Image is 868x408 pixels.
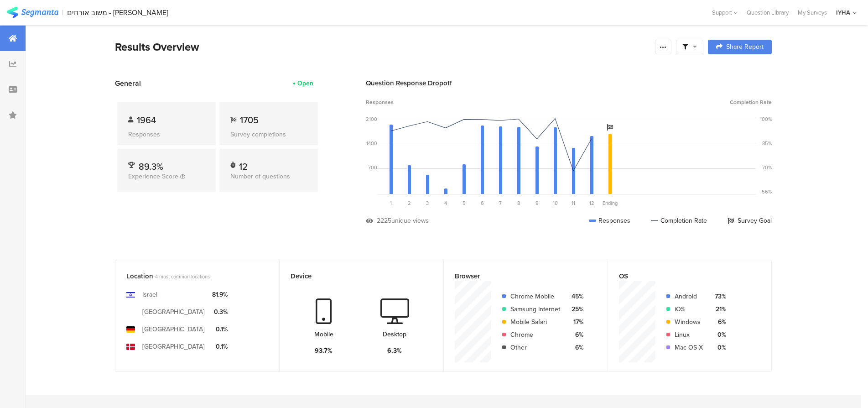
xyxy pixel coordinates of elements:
div: 0.3% [212,307,228,317]
span: 12 [589,199,594,207]
div: Browser [455,271,582,281]
div: 25% [567,304,583,314]
div: 0% [710,330,726,340]
div: Support [712,5,738,20]
div: Linux [675,330,703,340]
div: 1400 [366,140,377,147]
div: 85% [762,140,772,147]
div: משוב אורחים - [PERSON_NAME] [67,8,168,17]
div: 0.1% [212,342,228,351]
div: 56% [762,188,772,195]
div: Responses [128,130,205,139]
a: Question Library [742,8,793,17]
div: [GEOGRAPHIC_DATA] [142,307,205,317]
div: 6% [567,330,583,340]
i: Survey Goal [607,124,613,131]
div: 6.3% [387,346,402,356]
div: 81.9% [212,290,228,299]
span: 8 [517,199,520,207]
div: Location [126,271,253,281]
div: 6% [710,317,726,327]
div: Israel [142,290,157,299]
div: iOS [675,304,703,314]
div: Other [510,343,560,352]
div: 70% [762,164,772,171]
span: 2 [408,199,411,207]
span: 10 [553,199,558,207]
div: Mobile [314,330,333,339]
div: Chrome [510,330,560,340]
div: | [62,7,63,18]
div: Results Overview [115,39,650,55]
div: 0% [710,343,726,352]
span: General [115,78,141,89]
span: Share Report [726,44,764,50]
div: [GEOGRAPHIC_DATA] [142,324,205,334]
div: OS [619,271,745,281]
div: Windows [675,317,703,327]
span: Number of questions [230,172,290,181]
span: 3 [426,199,429,207]
span: 4 [444,199,447,207]
div: Open [297,78,313,88]
div: Desktop [383,330,406,339]
div: 21% [710,304,726,314]
div: Mac OS X [675,343,703,352]
div: 700 [368,164,377,171]
div: Ending [601,199,619,207]
div: 12 [239,160,248,169]
span: Completion Rate [730,98,772,106]
span: 6 [481,199,484,207]
span: 1705 [240,113,259,127]
div: [GEOGRAPHIC_DATA] [142,342,205,351]
div: Survey completions [230,130,307,139]
div: Completion Rate [651,216,707,225]
div: Mobile Safari [510,317,560,327]
div: Survey Goal [728,216,772,225]
span: 1 [390,199,392,207]
span: 7 [499,199,502,207]
div: 93.7% [315,346,333,356]
div: Device [291,271,417,281]
div: Chrome Mobile [510,292,560,301]
div: IYHA [836,8,850,17]
div: unique views [391,216,429,225]
div: 0.1% [212,324,228,334]
div: 45% [567,292,583,301]
span: Experience Score [128,172,178,181]
div: Android [675,292,703,301]
div: 17% [567,317,583,327]
div: Responses [589,216,630,225]
div: Samsung Internet [510,304,560,314]
span: 1964 [137,113,156,127]
div: 100% [760,115,772,123]
div: 6% [567,343,583,352]
span: 4 most common locations [155,273,210,280]
img: segmanta logo [7,7,58,18]
span: 11 [572,199,575,207]
div: Question Response Dropoff [366,78,772,88]
a: My Surveys [793,8,832,17]
div: 2225 [377,216,391,225]
div: 73% [710,292,726,301]
span: Responses [366,98,394,106]
span: 5 [463,199,466,207]
span: 89.3% [139,160,163,173]
span: 9 [535,199,539,207]
div: 2100 [366,115,377,123]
